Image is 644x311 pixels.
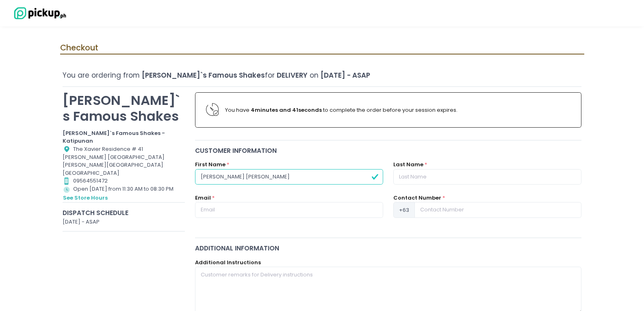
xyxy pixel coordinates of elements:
[63,129,165,145] b: [PERSON_NAME]`s Famous Shakes - Katipunan
[63,177,185,185] div: 09564551472
[195,202,383,217] input: Email
[251,106,322,114] b: 4 minutes and 41 seconds
[195,146,582,155] div: Customer Information
[63,194,108,202] button: see store hours
[195,259,261,267] label: Additional Instructions
[225,106,570,114] div: You have to complete the order before your session expires.
[142,70,265,80] span: [PERSON_NAME]`s Famous Shakes
[393,169,581,185] input: Last Name
[393,194,441,202] label: Contact Number
[63,92,185,124] p: [PERSON_NAME]`s Famous Shakes
[321,70,370,80] span: [DATE] - ASAP
[195,161,226,169] label: First Name
[63,185,185,202] div: Open [DATE] from 11:30 AM to 08:30 PM
[63,70,581,80] div: You are ordering from for on
[63,145,185,177] div: The Xavier Residence # 41 [PERSON_NAME] [GEOGRAPHIC_DATA][PERSON_NAME][GEOGRAPHIC_DATA] [GEOGRAPH...
[393,161,423,169] label: Last Name
[195,244,582,253] div: Additional Information
[10,6,67,20] img: logo
[63,208,185,217] div: Dispatch Schedule
[414,202,581,217] input: Contact Number
[393,202,415,217] span: +63
[63,218,185,226] div: [DATE] - ASAP
[195,194,211,202] label: Email
[60,42,584,54] div: Checkout
[195,169,383,185] input: First Name
[277,70,308,80] span: Delivery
